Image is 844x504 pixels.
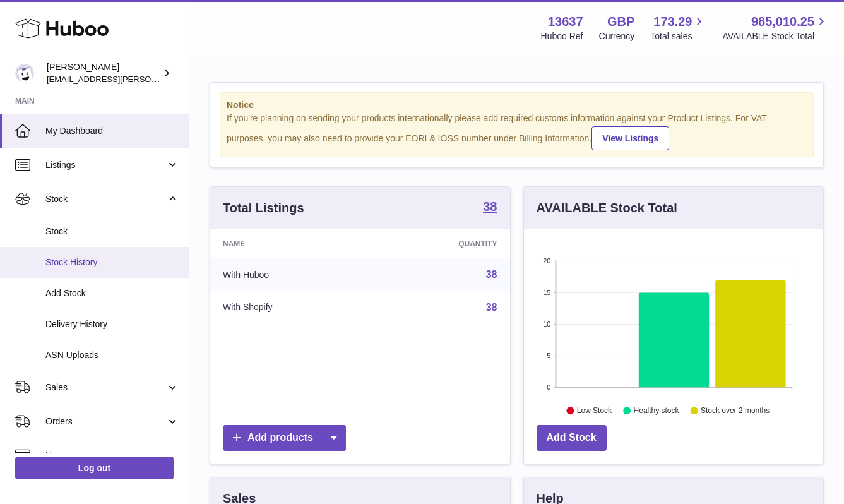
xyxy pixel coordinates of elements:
[543,257,550,265] text: 20
[701,406,770,415] text: Stock over 2 months
[547,383,550,391] text: 0
[591,126,669,150] a: View Listings
[45,381,166,393] span: Sales
[543,289,550,296] text: 15
[45,318,179,330] span: Delivery History
[543,320,550,328] text: 10
[722,30,829,42] span: AVAILABLE Stock Total
[45,159,166,171] span: Listings
[45,256,179,268] span: Stock History
[210,229,372,258] th: Name
[47,74,253,84] span: [EMAIL_ADDRESS][PERSON_NAME][DOMAIN_NAME]
[650,13,706,42] a: 173.29 Total sales
[372,229,510,258] th: Quantity
[576,406,612,415] text: Low Stock
[633,406,679,415] text: Healthy stock
[483,200,497,215] a: 38
[722,13,829,42] a: 985,010.25 AVAILABLE Stock Total
[751,13,814,30] span: 985,010.25
[45,416,166,428] span: Orders
[223,200,304,217] h3: Total Listings
[210,291,372,324] td: With Shopify
[537,425,607,451] a: Add Stock
[483,200,497,213] strong: 38
[486,269,497,280] a: 38
[607,13,634,30] strong: GBP
[653,13,692,30] span: 173.29
[45,225,179,237] span: Stock
[599,30,635,42] div: Currency
[223,425,346,451] a: Add products
[45,349,179,361] span: ASN Uploads
[45,193,166,205] span: Stock
[15,457,174,479] a: Log out
[227,99,807,111] strong: Notice
[541,30,583,42] div: Huboo Ref
[227,112,807,150] div: If you're planning on sending your products internationally please add required customs informati...
[15,64,34,83] img: jonny@ledda.co
[650,30,706,42] span: Total sales
[45,125,179,137] span: My Dashboard
[210,258,372,291] td: With Huboo
[45,450,179,462] span: Usage
[47,61,160,85] div: [PERSON_NAME]
[548,13,583,30] strong: 13637
[537,200,677,217] h3: AVAILABLE Stock Total
[547,352,550,359] text: 5
[45,287,179,299] span: Add Stock
[486,302,497,313] a: 38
